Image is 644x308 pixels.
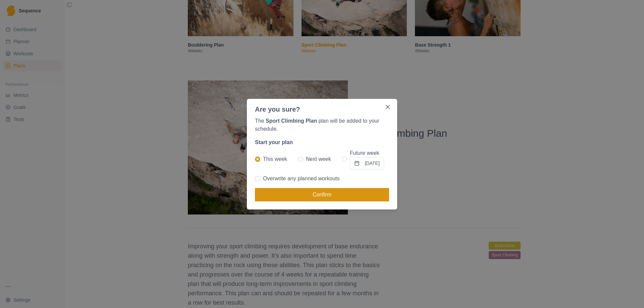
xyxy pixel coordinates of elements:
[306,155,331,163] span: Next week
[263,175,340,183] span: Overwrite any planned workouts
[255,138,389,146] p: Start your plan
[247,99,397,114] header: Are you sure?
[247,114,397,209] div: The plan will be added to your schedule.
[263,155,287,163] span: This week
[382,102,393,112] button: Close
[350,157,384,169] button: Future week
[255,188,389,201] button: Confirm
[266,118,317,124] p: Sport Climbing Plan
[350,149,384,157] p: Future week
